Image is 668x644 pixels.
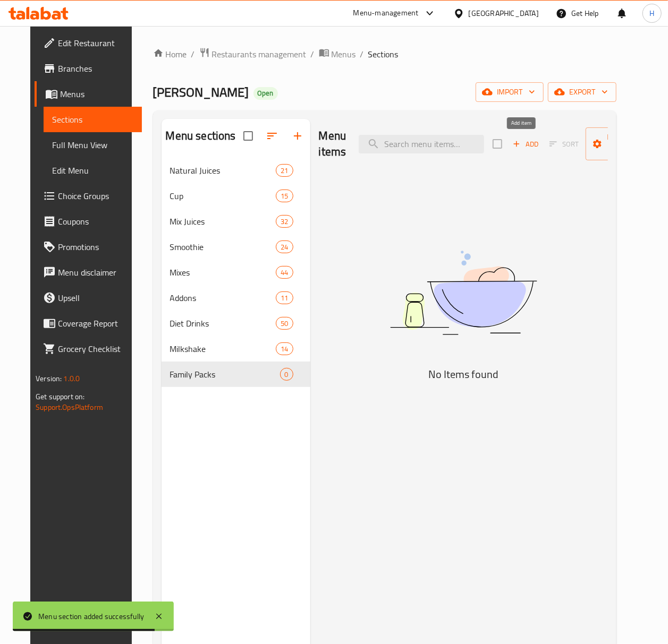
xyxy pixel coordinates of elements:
div: Family Packs0 [162,362,310,387]
div: items [276,291,293,304]
div: Milkshake14 [162,336,310,362]
span: 44 [276,268,292,278]
span: Grocery Checklist [58,342,133,355]
div: items [276,164,293,177]
span: 0 [281,370,293,380]
li: / [360,48,364,61]
span: Sections [52,113,133,126]
span: Manage items [594,131,648,157]
div: Addons11 [162,285,310,311]
span: Menu disclaimer [58,266,133,279]
a: Upsell [35,285,142,311]
li: / [191,48,195,61]
span: Upsell [58,291,133,304]
span: Branches [58,62,133,75]
span: Mixes [170,266,276,279]
span: H [649,7,654,19]
a: Menu disclaimer [35,260,142,285]
span: 50 [276,319,292,329]
span: Natural Juices [170,164,276,177]
div: Cup15 [162,183,310,209]
h2: Menu items [319,128,346,160]
span: Family Packs [170,368,280,381]
button: Add section [285,123,310,149]
a: Edit Restaurant [35,30,142,56]
span: Coupons [58,215,133,228]
a: Coverage Report [35,311,142,336]
a: Promotions [35,234,142,260]
span: Addons [170,291,276,304]
span: Mix Juices [170,215,276,228]
div: Open [253,87,278,100]
span: Coverage Report [58,317,133,330]
div: Menu-management [353,7,419,20]
span: Smoothie [170,241,276,253]
span: Version: [36,372,62,385]
span: Add [511,138,540,150]
a: Full Menu View [44,132,142,158]
div: items [276,317,293,330]
div: items [276,266,293,279]
button: export [548,82,616,102]
button: Manage items [586,127,657,160]
div: items [276,215,293,228]
h2: Menu sections [166,128,236,144]
a: Choice Groups [35,183,142,209]
a: Grocery Checklist [35,336,142,362]
div: Smoothie24 [162,234,310,260]
span: Edit Menu [52,164,133,177]
span: Milkshake [170,342,276,355]
div: items [280,368,293,381]
img: dish.svg [331,222,596,363]
span: 21 [276,166,292,176]
span: Get support on: [36,390,84,403]
span: Edit Restaurant [58,37,133,49]
span: import [484,85,535,99]
span: Menus [60,88,133,100]
a: Sections [44,107,142,132]
span: Choice Groups [58,190,133,202]
span: export [556,85,608,99]
span: 1.0.0 [63,372,80,385]
nav: Menu sections [162,153,310,391]
span: Promotions [58,241,133,253]
button: Add [509,136,543,152]
div: items [276,190,293,202]
a: Menus [319,47,356,61]
div: Mixes44 [162,260,310,285]
a: Home [153,48,187,61]
div: Menu section added successfully [38,611,144,622]
nav: breadcrumb [153,47,616,61]
a: Support.OpsPlatform [36,400,103,414]
span: Open [253,89,278,98]
span: Sections [368,48,399,61]
span: 15 [276,191,292,201]
h5: No Items found [331,366,596,383]
div: items [276,241,293,253]
a: Branches [35,56,142,81]
span: Diet Drinks [170,317,276,330]
a: Restaurants management [199,47,307,61]
span: 24 [276,242,292,252]
span: [PERSON_NAME] [153,80,249,104]
a: Menus [35,81,142,107]
input: search [359,135,484,153]
div: items [276,342,293,355]
span: Sort items [543,136,586,152]
span: Full Menu View [52,139,133,151]
button: import [476,82,544,102]
div: [GEOGRAPHIC_DATA] [469,7,539,19]
span: 32 [276,217,292,227]
span: Cup [170,190,276,202]
span: 14 [276,344,292,354]
span: Select all sections [237,125,259,147]
span: 11 [276,293,292,303]
div: Diet Drinks50 [162,311,310,336]
div: Mix Juices32 [162,209,310,234]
